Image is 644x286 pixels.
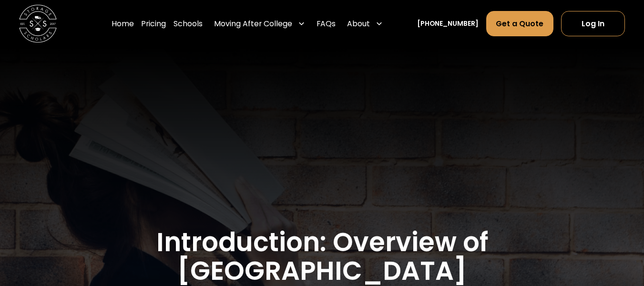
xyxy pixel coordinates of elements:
[347,18,370,30] div: About
[19,5,57,42] img: Storage Scholars main logo
[210,11,309,37] div: Moving After College
[417,19,479,29] a: [PHONE_NUMBER]
[174,11,203,37] a: Schools
[141,11,166,37] a: Pricing
[112,11,134,37] a: Home
[214,18,292,30] div: Moving After College
[19,228,625,286] h1: Introduction: Overview of [GEOGRAPHIC_DATA]
[486,11,554,36] a: Get a Quote
[343,11,387,37] div: About
[317,11,336,37] a: FAQs
[19,5,57,42] a: home
[561,11,625,36] a: Log In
